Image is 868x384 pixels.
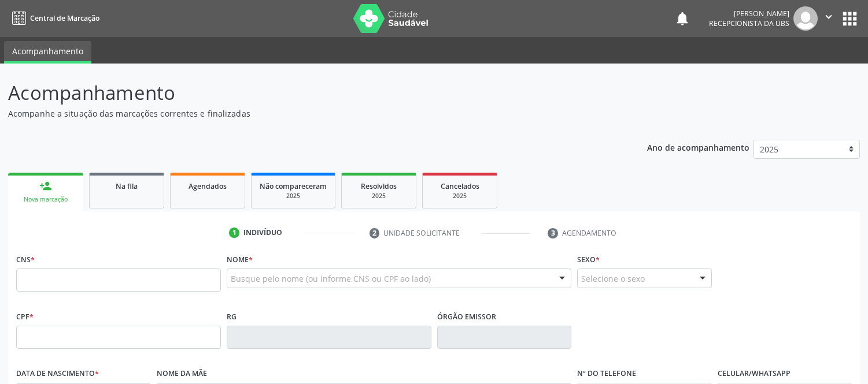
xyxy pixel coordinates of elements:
[30,13,99,23] span: Central de Marcação
[8,79,604,107] p: Acompanhamento
[189,181,227,191] span: Agendados
[260,181,327,191] span: Não compareceram
[647,140,749,154] p: Ano de acompanhamento
[577,365,636,383] label: Nº do Telefone
[437,308,496,326] label: Órgão emissor
[718,365,791,383] label: Celular/WhatsApp
[8,107,604,120] p: Acompanhe a situação das marcações correntes e finalizadas
[793,6,818,31] img: img
[818,6,840,31] button: 
[674,10,690,27] button: notifications
[16,308,34,326] label: CPF
[441,181,479,191] span: Cancelados
[8,9,99,28] a: Central de Marcação
[39,180,52,192] div: person_add
[822,10,835,23] i: 
[16,251,35,269] label: CNS
[16,195,75,204] div: Nova marcação
[431,192,489,200] div: 2025
[4,41,91,64] a: Acompanhamento
[840,9,860,29] button: apps
[709,18,789,28] span: Recepcionista da UBS
[709,9,789,18] div: [PERSON_NAME]
[116,181,138,191] span: Na fila
[243,228,282,238] div: Indivíduo
[581,273,645,285] span: Selecione o sexo
[231,273,431,285] span: Busque pelo nome (ou informe CNS ou CPF ao lado)
[227,251,253,269] label: Nome
[16,365,99,383] label: Data de nascimento
[361,181,397,191] span: Resolvidos
[260,192,327,200] div: 2025
[229,228,239,238] div: 1
[227,308,237,326] label: RG
[577,251,600,269] label: Sexo
[350,192,408,200] div: 2025
[157,365,207,383] label: Nome da mãe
